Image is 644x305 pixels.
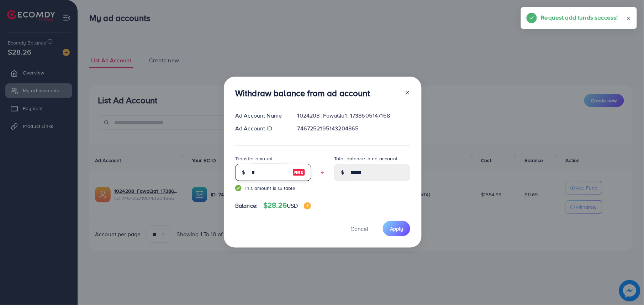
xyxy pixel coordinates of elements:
label: Total balance in ad account [334,155,397,162]
img: image [292,168,305,177]
h4: $28.26 [263,201,311,210]
button: Cancel [342,221,377,236]
div: Ad Account Name [229,112,292,120]
span: Balance: [235,202,258,210]
small: This amount is suitable [235,185,311,192]
img: guide [235,185,242,191]
h5: Request add funds success! [541,13,618,22]
div: 7467252195143204865 [292,124,416,133]
label: Transfer amount [235,155,273,162]
button: Apply [383,221,410,236]
span: Apply [390,225,403,232]
span: USD [287,202,298,210]
div: Ad Account ID [229,124,292,133]
img: image [304,202,311,210]
h3: Withdraw balance from ad account [235,88,370,98]
span: Cancel [350,225,368,233]
div: 1024208_FawaQa1_1738605147168 [292,112,416,120]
